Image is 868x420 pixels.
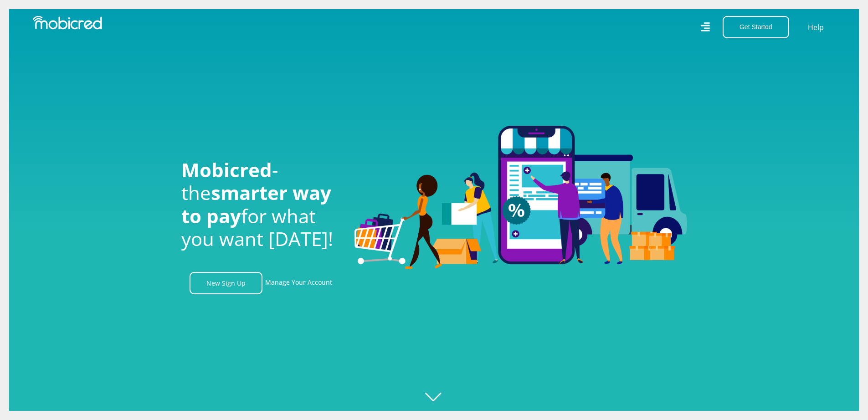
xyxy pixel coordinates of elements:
[33,16,102,30] img: Mobicred
[354,126,687,270] img: Welcome to Mobicred
[181,159,341,251] h1: - the for what you want [DATE]!
[807,21,824,33] a: Help
[181,157,272,183] span: Mobicred
[190,272,262,294] a: New Sign Up
[723,16,789,38] button: Get Started
[181,179,331,228] span: smarter way to pay
[265,272,332,294] a: Manage Your Account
